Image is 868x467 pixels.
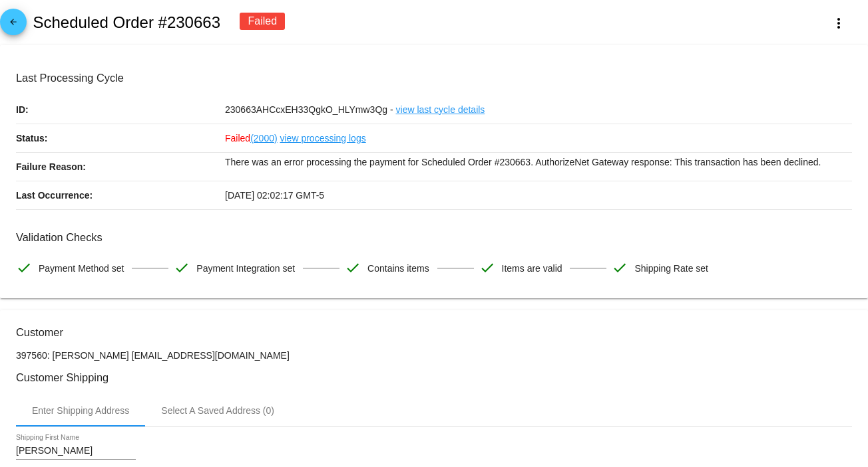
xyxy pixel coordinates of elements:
[33,13,220,32] h2: Scheduled Order #230663
[502,254,562,282] span: Items are valid
[367,254,429,282] span: Contains items
[16,371,852,384] h3: Customer Shipping
[174,260,190,276] mat-icon: check
[16,260,32,276] mat-icon: check
[240,13,285,30] div: Failed
[831,15,847,31] mat-icon: more_vert
[5,17,21,33] mat-icon: arrow_back
[32,405,129,416] div: Enter Shipping Address
[16,96,225,124] p: ID:
[396,96,485,124] a: view last cycle details
[250,124,277,152] a: (2000)
[225,190,324,201] span: [DATE] 02:02:17 GMT-5
[16,181,225,209] p: Last Occurrence:
[16,124,225,152] p: Status:
[479,260,495,276] mat-icon: check
[225,104,393,115] span: 230663AHCcxEH33QgkO_HLYmw3Qg -
[16,231,852,244] h3: Validation Checks
[225,133,278,143] span: Failed
[16,350,852,361] p: 397560: [PERSON_NAME] [EMAIL_ADDRESS][DOMAIN_NAME]
[16,72,852,84] h3: Last Processing Cycle
[16,326,852,339] h3: Customer
[280,124,366,152] a: view processing logs
[16,446,136,456] input: Shipping First Name
[634,254,708,282] span: Shipping Rate set
[161,405,274,416] div: Select A Saved Address (0)
[196,254,295,282] span: Payment Integration set
[612,260,628,276] mat-icon: check
[225,153,852,171] p: There was an error processing the payment for Scheduled Order #230663. AuthorizeNet Gateway respo...
[345,260,361,276] mat-icon: check
[16,153,225,181] p: Failure Reason:
[39,254,124,282] span: Payment Method set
